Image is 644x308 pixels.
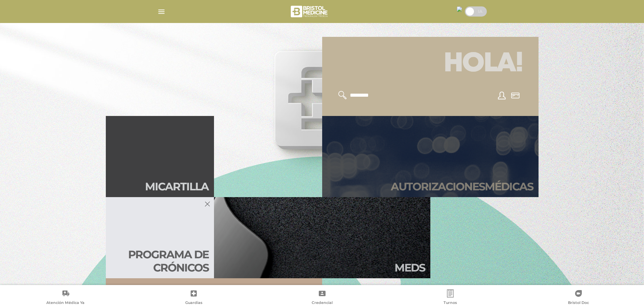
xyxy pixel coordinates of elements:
span: Credencial [312,300,333,306]
h2: Autori zaciones médicas [391,180,533,193]
a: Meds [214,197,430,278]
a: Turnos [386,289,514,307]
a: Programa de crónicos [106,197,214,278]
a: Credencial [258,289,386,307]
span: Turnos [444,300,457,306]
a: Autorizacionesmédicas [322,116,539,197]
h1: Hola! [330,45,530,83]
img: Cober_menu-lines-white.svg [157,7,166,16]
span: Bristol Doc [568,300,589,306]
h2: Mi car tilla [145,180,209,193]
img: 16848 [457,6,462,12]
a: Guardias [129,289,258,307]
h2: Programa de crónicos [111,248,209,274]
span: Guardias [185,300,202,306]
a: Atención Médica Ya [1,289,129,307]
a: Bristol Doc [515,289,643,307]
img: bristol-medicine-blanco.png [290,3,330,20]
h2: Meds [395,261,425,274]
a: Micartilla [106,116,214,197]
span: Atención Médica Ya [46,300,85,306]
